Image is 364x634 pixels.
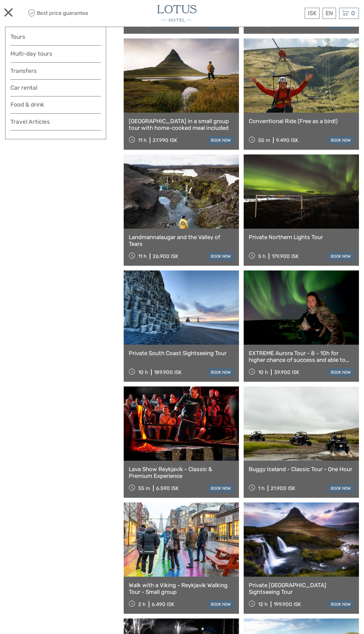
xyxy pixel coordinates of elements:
[152,21,177,27] div: 21.000 ISK
[308,10,316,17] span: ISK
[138,485,150,491] span: 55 m
[157,5,196,22] img: 3065-b7107863-13b3-4aeb-8608-4df0d373a5c0_logo_small.jpg
[249,118,354,124] a: Conventional Ride (Free as a bird!)
[258,21,266,27] span: 3 h
[129,350,234,356] a: Private South Coast Sightseeing Tour
[10,66,101,76] a: Transfers
[154,369,182,375] div: 189.900 ISK
[10,32,101,42] a: Tours
[26,8,94,19] span: Best price guarantee
[208,368,234,377] a: book now
[138,601,146,607] span: 2 h
[208,600,234,609] a: book now
[153,137,177,143] div: 27.990 ISK
[156,485,179,491] div: 6.590 ISK
[258,137,270,143] span: 55 m
[153,253,178,259] div: 26.900 ISK
[272,253,299,259] div: 179.900 ISK
[10,49,101,59] a: Multi-day tours
[152,601,174,607] div: 6.490 ISK
[328,600,354,609] a: book now
[328,136,354,145] a: book now
[208,252,234,261] a: book now
[271,485,295,491] div: 21.900 ISK
[272,21,296,27] div: 13.490 ISK
[274,369,299,375] div: 39.900 ISK
[249,234,354,240] a: Private Northern Lights Tour
[10,83,101,93] a: Car rental
[129,118,234,132] a: [GEOGRAPHIC_DATA] in a small group tour with home-cooked meal included
[258,369,268,375] span: 10 h
[350,10,356,17] span: 0
[129,234,234,248] a: Landmannalaugar and the Valley of Tears
[249,466,354,472] a: Buggy Iceland - Classic Tour - One Hour
[10,117,101,131] a: Travel Articles
[138,21,146,27] span: 4 h
[323,8,336,19] div: EN
[208,484,234,493] a: book now
[258,485,265,491] span: 1 h
[10,100,101,113] a: Food & drink
[129,466,234,480] a: Lava Show Reykjavík - Classic & Premium Experience
[328,484,354,493] a: book now
[138,137,147,143] span: 11 h
[129,582,234,596] a: Walk with a Viking - Reykjavik Walking Tour - Small group
[138,253,147,259] span: 11 h
[258,601,268,607] span: 12 h
[249,582,354,596] a: Private [GEOGRAPHIC_DATA] Sightseeing Tour
[138,369,148,375] span: 10 h
[258,253,266,259] span: 5 h
[328,252,354,261] a: book now
[328,368,354,377] a: book now
[208,136,234,145] a: book now
[274,601,301,607] div: 199.900 ISK
[276,137,298,143] div: 9.490 ISK
[249,350,354,364] a: EXTREME Aurora Tour - 8 - 10h for higher chance of success and able to drive farther - Dinner and...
